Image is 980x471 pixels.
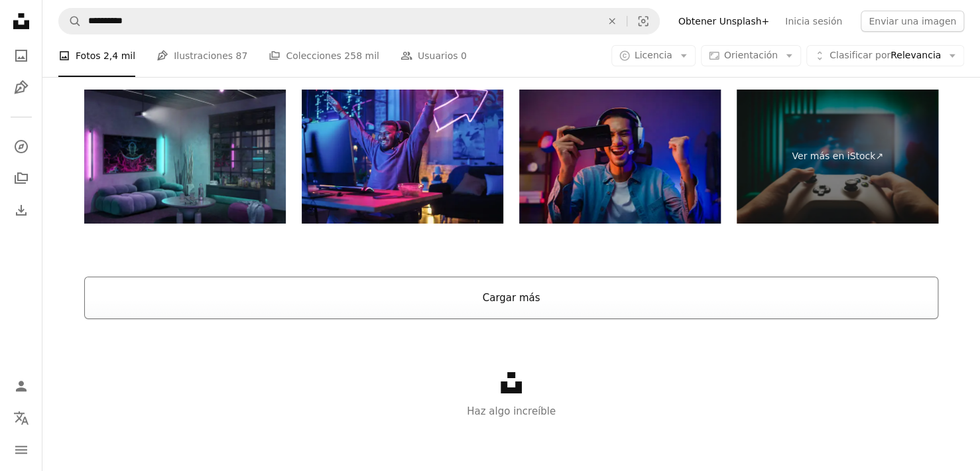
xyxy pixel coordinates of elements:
img: Interior nocturno del dormitorio del videojugador en 3d [84,90,286,224]
span: 258 mil [344,48,379,63]
a: Colecciones 258 mil [269,34,379,77]
a: Obtener Unsplash+ [670,11,777,32]
span: 0 [461,48,467,63]
a: Colecciones [8,165,34,192]
a: Ilustraciones 87 [156,34,247,77]
a: Fotos [8,42,34,69]
a: Ilustraciones [8,74,34,101]
a: Explorar [8,133,34,160]
button: Búsqueda visual [627,9,659,34]
button: Buscar en Unsplash [59,9,82,34]
a: Usuarios 0 [400,34,467,77]
span: Licencia [635,50,672,60]
button: Enviar una imagen [861,11,964,32]
button: Borrar [597,9,627,34]
form: Encuentra imágenes en todo el sitio [58,8,660,34]
a: Iniciar sesión / Registrarse [8,373,34,399]
a: Inicia sesión [777,11,850,32]
span: Clasificar por [829,50,890,60]
span: Orientación [724,50,778,60]
a: Ver más en iStock↗ [737,90,938,224]
span: Relevancia [829,49,941,62]
button: Orientación [701,45,801,66]
button: Idioma [8,405,34,431]
a: Inicio — Unsplash [8,8,34,37]
img: Juegos en casa: Jugador negro jugando videojuegos en línea en la computadora personal. Elegante j... [302,90,503,224]
button: Cargar más [84,277,938,319]
p: Haz algo increíble [42,403,980,419]
img: Feliz asia hombre jugador usar auriculares competencia jugar videojuego en línea con teléfono int... [519,90,721,224]
span: 87 [235,48,247,63]
button: Licencia [611,45,696,66]
button: Menú [8,437,34,463]
a: Historial de descargas [8,197,34,224]
button: Clasificar porRelevancia [806,45,964,66]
